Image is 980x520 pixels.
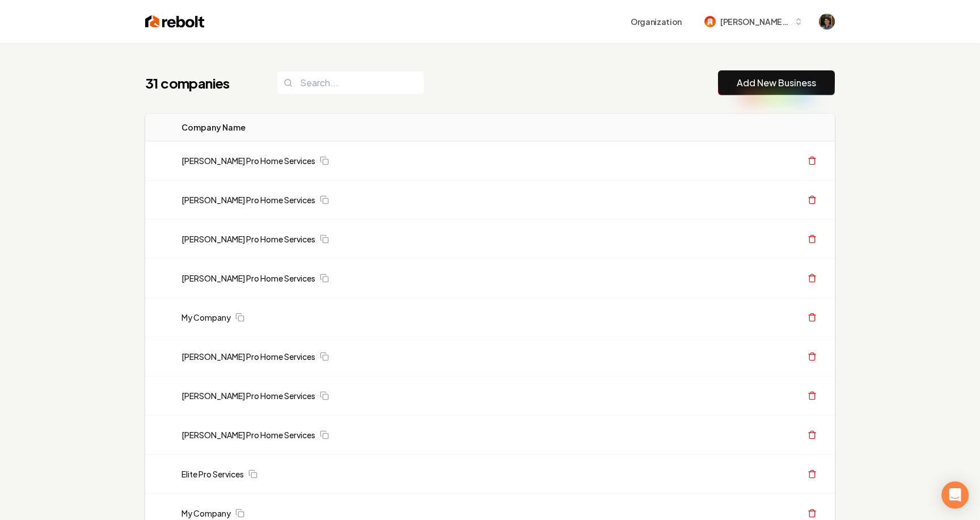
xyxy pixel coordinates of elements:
[181,508,231,519] a: My Company
[819,14,835,30] img: Mitchell Stahl
[181,468,244,480] a: Elite Pro Services
[181,351,315,362] a: [PERSON_NAME] Pro Home Services
[181,272,315,284] a: [PERSON_NAME] Pro Home Services
[181,233,315,245] a: [PERSON_NAME] Pro Home Services
[145,74,254,92] h1: 31 companies
[181,155,315,166] a: [PERSON_NAME] Pro Home Services
[720,16,789,28] span: [PERSON_NAME]-62
[704,16,716,27] img: mitchell-62
[737,76,816,90] a: Add New Business
[819,14,835,30] button: Open user button
[181,429,315,441] a: [PERSON_NAME] Pro Home Services
[941,481,969,509] div: Open Intercom Messenger
[181,390,315,401] a: [PERSON_NAME] Pro Home Services
[624,11,688,32] button: Organization
[145,14,205,30] img: Rebolt Logo
[277,71,424,95] input: Search...
[172,114,511,141] th: Company Name
[718,70,835,95] button: Add New Business
[181,194,315,206] a: [PERSON_NAME] Pro Home Services
[181,312,231,323] a: My Company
